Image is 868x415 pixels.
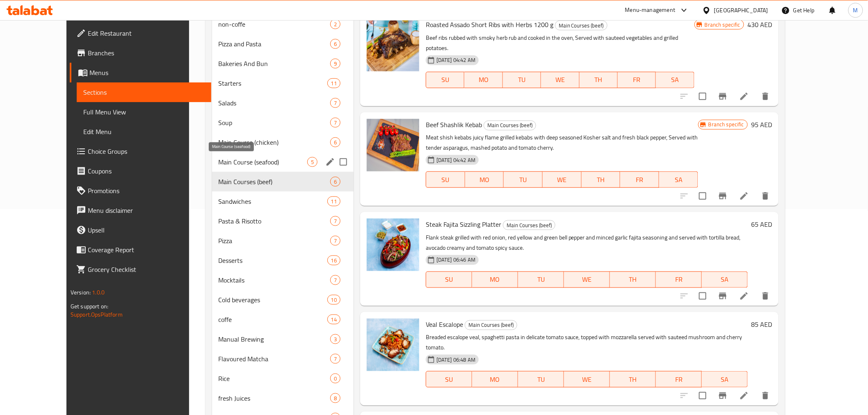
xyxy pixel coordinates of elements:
[331,40,340,48] span: 6
[620,171,659,188] button: FR
[88,48,205,58] span: Branches
[518,371,564,388] button: TU
[212,34,354,54] div: Pizza and Pasta6
[656,271,702,288] button: FR
[756,286,775,306] button: delete
[659,274,699,285] span: FR
[739,191,749,201] a: Edit menu item
[331,60,340,68] span: 9
[330,374,340,383] div: items
[212,349,354,369] div: Flavoured Matcha7
[219,393,330,403] span: fresh Juices
[433,56,479,64] span: [DATE] 04:42 AM
[656,72,694,88] button: SA
[751,119,772,130] h6: 95 AED
[70,63,211,82] a: Menus
[564,271,610,288] button: WE
[367,19,419,71] img: Roasted Assado Short Ribs with Herbs 1200 g
[582,171,621,188] button: TH
[71,287,91,298] span: Version:
[331,355,340,363] span: 7
[555,21,607,30] span: Main Courses (beef)
[70,260,211,279] a: Grocery Checklist
[429,174,462,186] span: SU
[88,186,205,196] span: Promotions
[331,119,340,127] span: 7
[484,121,536,130] span: Main Courses (beef)
[659,374,699,385] span: FR
[694,88,711,105] span: Select to update
[503,221,555,230] span: Main Courses (beef)
[219,98,330,108] span: Salads
[330,19,340,29] div: items
[212,369,354,388] div: Rice0
[585,174,617,186] span: TH
[77,122,211,141] a: Edit Menu
[564,371,610,388] button: WE
[331,99,340,107] span: 7
[328,316,340,324] span: 14
[88,166,205,176] span: Coupons
[212,152,354,172] div: Main Course (seafood)5edit
[219,315,327,324] span: coffe
[714,6,768,15] div: [GEOGRAPHIC_DATA]
[330,98,340,108] div: items
[426,332,748,353] p: Breaded escalope veal, spaghetti pasta in delicate tomato sauce, topped with mozzarella served wi...
[331,139,340,146] span: 6
[88,205,205,215] span: Menu disclaimer
[331,237,340,245] span: 7
[308,158,317,166] span: 5
[521,374,561,385] span: TU
[702,271,748,288] button: SA
[426,72,464,88] button: SU
[426,318,463,331] span: Veal Escalope
[83,107,205,117] span: Full Menu View
[330,59,340,68] div: items
[367,319,419,371] img: Veal Escalope
[521,274,561,285] span: TU
[465,171,504,188] button: MO
[219,177,330,187] span: Main Courses (beef)
[331,21,340,28] span: 2
[330,118,340,128] div: items
[219,374,330,383] span: Rice
[331,178,340,186] span: 6
[507,174,539,186] span: TU
[618,72,656,88] button: FR
[426,18,553,31] span: Roasted Assado Short Ribs with Herbs 1200 g
[219,118,330,128] div: Soup
[426,171,465,188] button: SU
[656,371,702,388] button: FR
[567,374,607,385] span: WE
[328,80,340,87] span: 11
[331,335,340,343] span: 3
[426,371,472,388] button: SU
[83,127,205,137] span: Edit Menu
[464,72,503,88] button: MO
[747,19,772,30] h6: 430 AED
[705,274,745,285] span: SA
[739,391,749,401] a: Edit menu item
[70,23,211,43] a: Edit Restaurant
[219,255,327,265] span: Desserts
[751,319,772,330] h6: 85 AED
[219,236,330,246] span: Pizza
[705,121,747,128] span: Branch specific
[504,171,543,188] button: TU
[751,219,772,230] h6: 65 AED
[88,28,205,38] span: Edit Restaurant
[219,59,330,68] span: Bakeries And Bun
[613,274,653,285] span: TH
[212,54,354,73] div: Bakeries And Bun9
[659,171,698,188] button: SA
[853,6,858,15] span: M
[83,87,205,97] span: Sections
[219,334,330,344] span: Manual Brewing
[705,374,745,385] span: SA
[330,275,340,285] div: items
[219,137,330,147] div: Main Course (chicken)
